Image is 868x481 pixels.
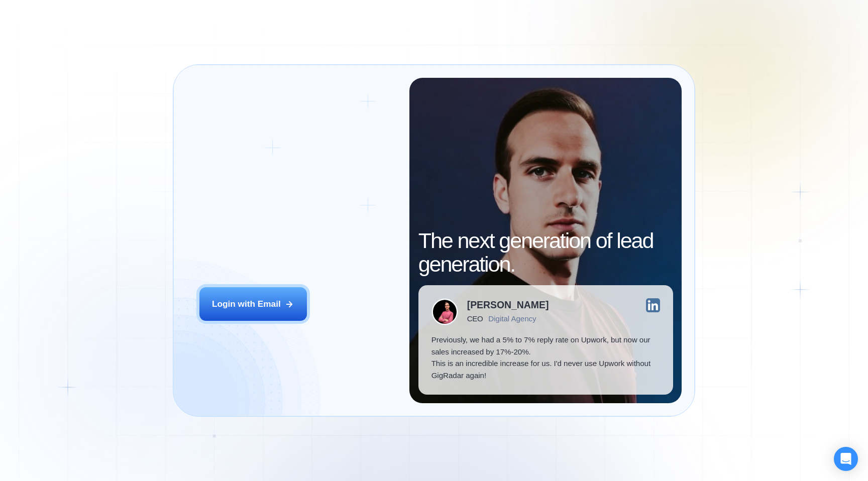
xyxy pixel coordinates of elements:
div: [PERSON_NAME] [467,300,549,310]
div: Open Intercom Messenger [834,447,858,471]
h2: The next generation of lead generation. [418,229,673,277]
div: CEO [467,314,483,323]
div: Login with Email [212,298,281,310]
div: Digital Agency [488,314,536,323]
p: Previously, we had a 5% to 7% reply rate on Upwork, but now our sales increased by 17%-20%. This ... [431,334,660,382]
button: Login with Email [199,287,307,321]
